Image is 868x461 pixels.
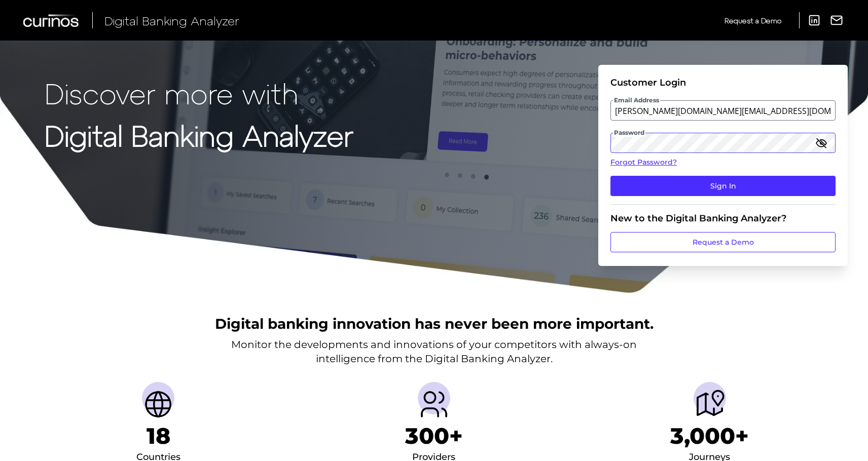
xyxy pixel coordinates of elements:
img: Curinos [23,14,80,27]
span: Password [613,129,645,137]
h1: 300+ [405,422,463,449]
span: Request a Demo [725,16,781,25]
strong: Digital Banking Analyzer [45,118,353,152]
img: Countries [142,388,174,420]
span: Digital Banking Analyzer [104,13,239,28]
h1: 18 [147,422,170,449]
h2: Digital banking innovation has never been more important. [215,314,654,333]
span: Email Address [613,96,660,104]
a: Request a Demo [725,12,781,29]
img: Providers [418,388,450,420]
img: Journeys [694,388,726,420]
a: Forgot Password? [610,157,836,168]
div: Customer Login [610,77,836,88]
button: Sign In [610,176,836,196]
p: Discover more with [45,77,353,109]
h1: 3,000+ [670,422,749,449]
a: Request a Demo [610,232,836,252]
p: Monitor the developments and innovations of your competitors with always-on intelligence from the... [231,337,637,366]
div: New to the Digital Banking Analyzer? [610,213,836,224]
